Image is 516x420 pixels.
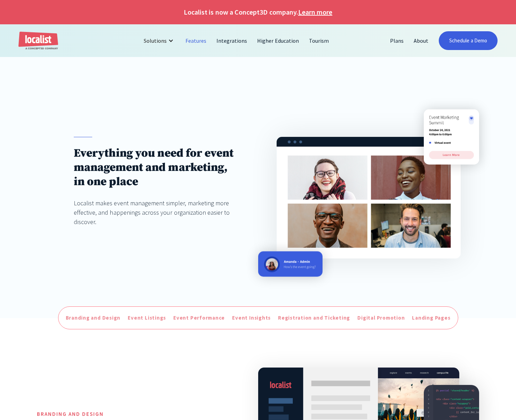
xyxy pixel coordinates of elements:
h5: Branding and Design [37,410,240,418]
h1: Everything you need for event management and marketing, in one place [74,146,240,189]
div: Landing Pages [412,314,450,322]
a: Tourism [304,32,334,49]
div: Event Insights [232,314,271,322]
div: Event Listings [128,314,166,322]
div: Branding and Design [66,314,121,322]
a: Integrations [212,32,252,49]
a: Features [181,32,212,49]
a: Branding and Design [64,312,122,324]
div: Event Performance [173,314,225,322]
div: Registration and Ticketing [278,314,350,322]
a: Registration and Ticketing [276,312,352,324]
a: home [18,32,58,50]
a: Plans [385,32,409,49]
div: Solutions [144,36,167,45]
div: Digital Promotion [357,314,405,322]
a: Landing Pages [410,312,452,324]
a: Event Insights [230,312,272,324]
a: Schedule a Demo [439,31,498,50]
a: Learn more [298,7,332,17]
a: Higher Education [252,32,304,49]
a: Digital Promotion [356,312,406,324]
div: Localist makes event management simpler, marketing more effective, and happenings across your org... [74,198,240,227]
a: About [409,32,434,49]
a: Event Performance [172,312,227,324]
a: Event Listings [126,312,168,324]
div: Solutions [138,32,181,49]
